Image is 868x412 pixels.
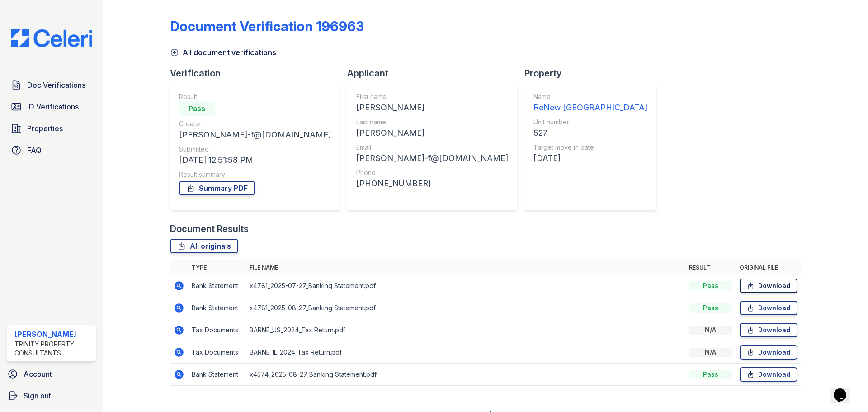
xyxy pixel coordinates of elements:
th: File name [246,260,685,275]
td: Bank Statement [188,275,246,297]
a: Account [4,365,99,383]
th: Original file [736,260,801,275]
div: Document Verification 196963 [170,18,364,34]
iframe: chat widget [830,376,859,403]
div: Submitted [179,145,331,154]
td: BARNE_IL_2024_Tax Return.pdf [246,341,685,364]
div: Result summary [179,170,331,179]
div: [PERSON_NAME]-f@[DOMAIN_NAME] [179,128,331,141]
div: Target move in date [533,143,647,152]
div: Property [524,67,664,80]
a: Download [740,323,797,337]
a: All document verifications [170,47,276,58]
span: Account [24,369,52,379]
td: BARNE_US_2024_Tax Return.pdf [246,319,685,341]
a: Summary PDF [179,181,255,195]
td: x4781_2025-08-27_Banking Statement.pdf [246,297,685,319]
a: Download [740,279,797,293]
img: CE_Logo_Blue-a8612792a0a2168367f1c8372b55b34899dd931a85d93a1a3d3e32e68fde9ad4.png [4,29,99,47]
div: [PERSON_NAME] [356,101,508,114]
div: [PERSON_NAME] [356,127,508,139]
a: ID Verifications [7,98,96,116]
div: Pass [689,370,732,379]
div: Result [179,92,331,101]
div: Verification [170,67,347,80]
th: Type [188,260,246,275]
div: [PERSON_NAME]-f@[DOMAIN_NAME] [356,152,508,165]
div: Document Results [170,223,249,235]
td: x4574_2025-08-27_Banking Statement.pdf [246,364,685,386]
div: [PHONE_NUMBER] [356,177,508,190]
td: x4781_2025-07-27_Banking Statement.pdf [246,275,685,297]
td: Bank Statement [188,297,246,319]
a: Sign out [4,387,99,405]
span: ID Verifications [27,101,79,112]
div: Pass [179,101,215,116]
a: Download [740,301,797,315]
a: Doc Verifications [7,76,96,94]
div: Last name [356,118,508,127]
span: FAQ [27,145,42,156]
div: ReNew [GEOGRAPHIC_DATA] [533,101,647,114]
div: Phone [356,168,508,177]
td: Bank Statement [188,364,246,386]
div: [PERSON_NAME] [14,329,92,340]
div: Trinity Property Consultants [14,340,92,358]
div: N/A [689,326,732,335]
th: Result [685,260,736,275]
div: [DATE] 12:51:58 PM [179,154,331,166]
div: [DATE] [533,152,647,165]
td: Tax Documents [188,341,246,364]
a: Download [740,367,797,382]
td: Tax Documents [188,319,246,341]
div: Pass [689,281,732,290]
a: FAQ [7,141,96,159]
div: N/A [689,348,732,357]
div: Pass [689,303,732,313]
div: Name [533,92,647,101]
span: Sign out [24,390,51,401]
div: Applicant [347,67,524,80]
a: Properties [7,119,96,137]
span: Properties [27,123,63,134]
div: First name [356,92,508,101]
span: Doc Verifications [27,80,85,90]
div: Unit number [533,118,647,127]
a: All originals [170,239,238,253]
div: Creator [179,119,331,128]
a: Name ReNew [GEOGRAPHIC_DATA] [533,92,647,114]
a: Download [740,345,797,360]
div: 527 [533,127,647,139]
div: Email [356,143,508,152]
